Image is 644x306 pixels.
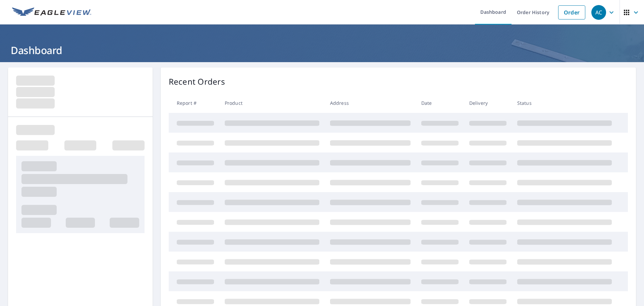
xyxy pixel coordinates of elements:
[558,5,585,19] a: Order
[512,93,617,113] th: Status
[169,76,225,88] p: Recent Orders
[416,93,464,113] th: Date
[219,93,325,113] th: Product
[325,93,416,113] th: Address
[8,43,636,57] h1: Dashboard
[169,93,219,113] th: Report #
[12,7,91,17] img: EV Logo
[591,5,606,20] div: AC
[464,93,512,113] th: Delivery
